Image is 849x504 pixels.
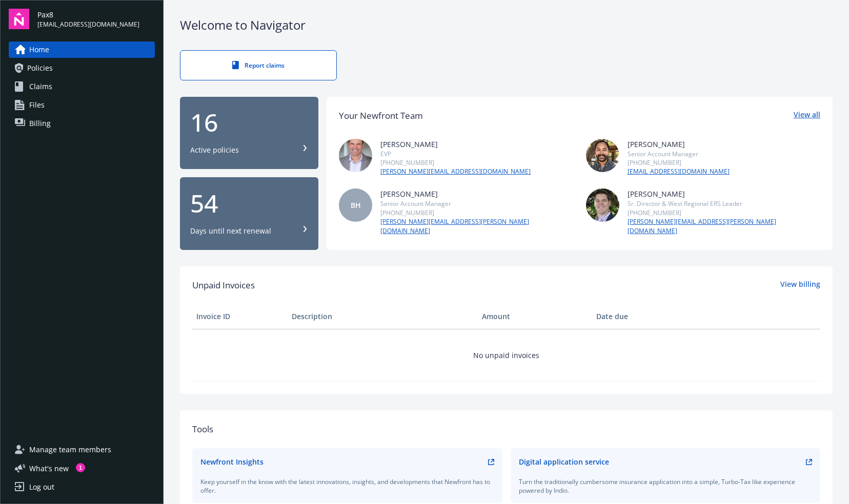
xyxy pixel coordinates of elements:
[190,110,308,135] div: 16
[794,109,820,122] a: View all
[780,279,820,292] a: View billing
[9,115,155,132] a: Billing
[200,477,494,495] div: Keep yourself in the know with the latest innovations, insights, and developments that Newfront h...
[380,208,573,217] div: [PHONE_NUMBER]
[29,97,45,113] span: Files
[351,200,361,211] span: BH
[9,463,85,474] button: What's new1
[380,167,531,176] a: [PERSON_NAME][EMAIL_ADDRESS][DOMAIN_NAME]
[9,97,155,113] a: Files
[628,217,820,236] a: [PERSON_NAME][EMAIL_ADDRESS][PERSON_NAME][DOMAIN_NAME]
[180,177,318,250] button: 54Days until next renewal
[628,167,730,176] a: [EMAIL_ADDRESS][DOMAIN_NAME]
[586,139,619,172] img: photo
[9,60,155,76] a: Policies
[200,456,264,467] div: Newfront Insights
[37,20,139,29] span: [EMAIL_ADDRESS][DOMAIN_NAME]
[29,442,111,458] span: Manage team members
[29,115,51,132] span: Billing
[519,456,609,467] div: Digital application service
[190,191,308,216] div: 54
[592,304,688,329] th: Date due
[29,41,49,58] span: Home
[339,109,423,122] div: Your Newfront Team
[628,208,820,217] div: [PHONE_NUMBER]
[29,78,52,95] span: Claims
[288,304,478,329] th: Description
[628,199,820,208] div: Sr. Director & West Regional ERS Leader
[192,304,288,329] th: Invoice ID
[192,279,255,292] span: Unpaid Invoices
[586,188,619,222] img: photo
[37,9,139,20] span: Pax8
[380,158,531,167] div: [PHONE_NUMBER]
[9,41,155,58] a: Home
[9,9,29,29] img: navigator-logo.svg
[192,329,820,381] td: No unpaid invoices
[180,16,833,34] div: Welcome to Navigator
[380,139,531,150] div: [PERSON_NAME]
[37,9,155,29] button: Pax8[EMAIL_ADDRESS][DOMAIN_NAME]
[380,188,573,199] div: [PERSON_NAME]
[9,442,155,458] a: Manage team members
[339,139,372,172] img: photo
[478,304,592,329] th: Amount
[628,150,730,158] div: Senior Account Manager
[76,463,85,472] div: 1
[628,158,730,167] div: [PHONE_NUMBER]
[519,477,813,495] div: Turn the traditionally cumbersome insurance application into a simple, Turbo-Tax like experience ...
[380,150,531,158] div: EVP
[628,188,820,199] div: [PERSON_NAME]
[201,61,316,70] div: Report claims
[180,50,337,80] a: Report claims
[192,423,820,436] div: Tools
[380,217,573,236] a: [PERSON_NAME][EMAIL_ADDRESS][PERSON_NAME][DOMAIN_NAME]
[29,463,69,474] span: What ' s new
[380,199,573,208] div: Senior Account Manager
[27,60,53,76] span: Policies
[190,226,271,236] div: Days until next renewal
[190,145,239,155] div: Active policies
[9,78,155,95] a: Claims
[29,479,54,495] div: Log out
[180,97,318,170] button: 16Active policies
[628,139,730,150] div: [PERSON_NAME]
